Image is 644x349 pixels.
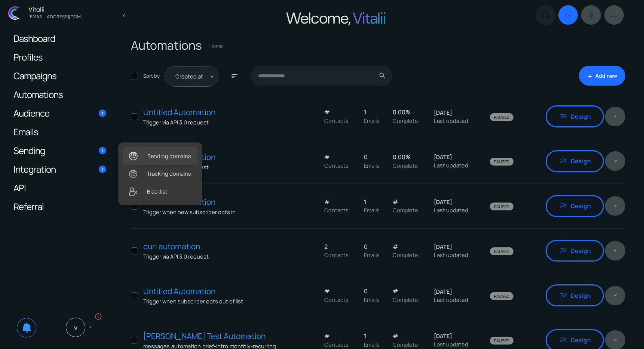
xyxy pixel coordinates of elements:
span: Last updated [434,206,468,214]
a: Untitled Automation [143,285,317,297]
h5: # [393,243,426,251]
div: Trigger via API 3.0 request [143,163,317,171]
span: Complete [393,206,418,214]
span: keyboard_arrow_down [87,324,94,331]
span: Vitalii [353,8,386,28]
span: [DATE] [434,109,452,116]
span: Contacts [324,117,349,124]
span: Emails [364,206,380,214]
span: Profiles [13,53,43,61]
span: [DATE] [434,198,452,206]
i: multiline_chart [559,157,568,166]
span: Automations [131,37,202,53]
span: Referral [13,203,44,210]
span: Paused [490,203,513,210]
a: Vitalii [EMAIL_ADDRESS][DOMAIN_NAME] [4,3,117,23]
span: Welcome, [286,8,350,28]
button: sort [229,66,240,86]
a: multiline_chartDesign [546,284,604,306]
h5: 0.00% [393,108,426,116]
div: Trigger via API 3.0 request [143,118,317,126]
span: Paused [490,292,513,300]
span: [DATE] [434,288,452,295]
span: Complete [393,341,418,348]
h5: # [393,332,426,340]
a: Untitled Automation [143,196,317,208]
h5: # [324,153,356,161]
span: Automations [13,90,63,98]
span: Emails [364,251,380,259]
span: Campaigns [13,72,56,80]
div: Dark mode switcher [557,4,625,26]
span: sort [231,73,238,80]
h5: # [324,108,356,116]
span: Integration [13,165,56,173]
span: Paused [490,113,513,121]
h5: 1 [364,108,385,116]
h5: 0 [364,153,385,161]
ul: Sending [118,142,202,205]
a: Blacklist [123,183,197,200]
div: Trigger when subscriber opts out of list [143,297,317,305]
h5: # [324,332,356,340]
h5: # [324,198,356,206]
div: Trigger via API 3.0 request [143,252,317,260]
a: [PERSON_NAME] Test Automation [143,330,317,342]
a: V keyboard_arrow_down info [58,312,102,342]
a: Campaigns [6,67,114,85]
a: API [6,179,114,197]
a: Emails [6,123,114,141]
h5: # [324,287,356,295]
span: Created at [165,66,218,86]
span: Contacts [324,296,349,303]
h5: 0 [364,243,385,251]
a: Dashboard [6,29,114,47]
a: curl automation [143,241,317,252]
h5: 2 [324,243,356,251]
span: Emails [364,117,380,124]
a: Tracking domains [123,165,197,183]
i: multiline_chart [559,291,568,300]
span: Last updated [434,296,468,303]
span: Emails [364,296,380,303]
span: search [378,74,386,78]
i: multiline_chart [559,246,568,255]
span: Complete [393,251,418,259]
h5: 1 [364,332,385,340]
a: Home [209,43,223,49]
a: Referral [6,197,114,216]
span: Last updated [434,117,468,124]
a: multiline_chartDesign [546,240,604,262]
a: Untitled Automation [143,106,317,118]
span: Sending [13,146,45,154]
i: multiline_chart [559,201,568,210]
h5: # [393,287,426,295]
span: Complete [393,296,418,303]
i: multiline_chart [559,112,568,121]
i: info [94,312,102,321]
span: Emails [364,341,380,348]
span: [DATE] [434,332,452,340]
a: Audience [6,104,114,122]
span: API [13,184,26,192]
span: Sort by [143,72,160,79]
span: Last updated [434,161,468,169]
a: addAdd new [579,66,625,86]
span: Contacts [324,251,349,259]
span: Dashboard [13,34,55,42]
span: Last updated [434,340,468,348]
a: multiline_chartDesign [546,195,604,217]
h5: 0.00% [393,153,426,161]
span: Last updated [434,251,468,259]
span: Emails [13,128,38,136]
span: Created at [172,72,211,80]
span: Contacts [324,206,349,214]
span: Paused [490,158,513,166]
span: Contacts [324,341,349,348]
i: multiline_chart [559,336,568,345]
span: Audience [13,109,49,117]
a: multiline_chartDesign [546,150,604,172]
span: Complete [393,117,418,124]
span: [DATE] [434,243,452,250]
span: Emails [364,162,380,169]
